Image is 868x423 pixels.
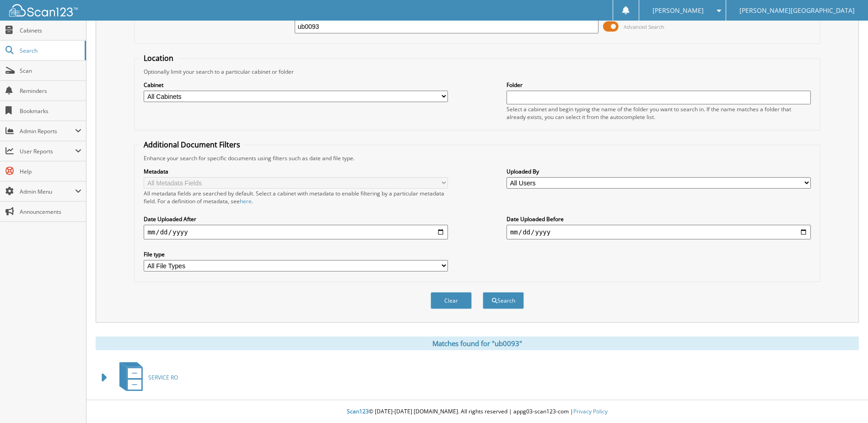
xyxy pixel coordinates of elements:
legend: Location [139,53,178,63]
div: Select a cabinet and begin typing the name of the folder you want to search in. If the name match... [507,105,811,121]
span: Advanced Search [624,23,664,30]
span: Cabinets [20,27,81,34]
label: File type [144,250,448,258]
span: Admin Reports [20,127,75,135]
a: SERVICE RO [114,359,178,396]
a: Privacy Policy [573,407,608,415]
span: Scan [20,67,81,75]
input: start [144,225,448,239]
span: Announcements [20,208,81,216]
span: Admin Menu [20,188,75,195]
label: Folder [507,81,811,89]
button: Search [483,292,524,309]
iframe: Chat Widget [822,379,868,423]
label: Uploaded By [507,168,811,175]
span: Scan123 [347,407,369,415]
div: © [DATE]-[DATE] [DOMAIN_NAME]. All rights reserved | appg03-scan123-com | [86,401,868,423]
span: Help [20,168,81,175]
a: here [240,197,252,205]
div: Enhance your search for specific documents using filters such as date and file type. [139,154,815,162]
span: Bookmarks [20,107,81,115]
img: scan123-logo-white.svg [9,4,78,16]
label: Cabinet [144,81,448,89]
label: Metadata [144,168,448,175]
button: Clear [431,292,472,309]
span: Search [20,47,80,54]
span: User Reports [20,147,75,155]
span: Reminders [20,87,81,95]
label: Date Uploaded After [144,215,448,223]
span: SERVICE RO [148,374,178,381]
div: Optionally limit your search to a particular cabinet or folder [139,68,815,76]
span: [PERSON_NAME][GEOGRAPHIC_DATA] [739,8,855,13]
input: end [507,225,811,239]
label: Date Uploaded Before [507,215,811,223]
legend: Additional Document Filters [139,140,245,150]
div: All metadata fields are searched by default. Select a cabinet with metadata to enable filtering b... [144,190,448,205]
div: Matches found for "ub0093" [96,336,859,350]
span: [PERSON_NAME] [652,8,704,13]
